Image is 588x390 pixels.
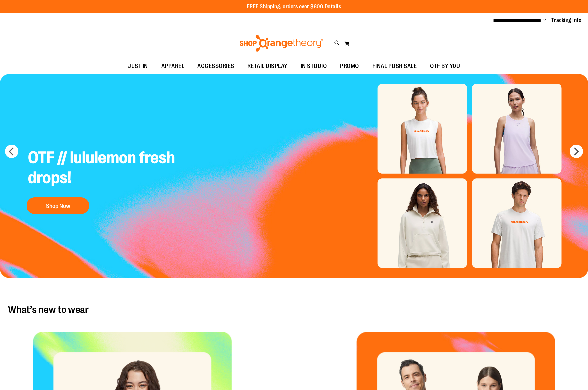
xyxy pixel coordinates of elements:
span: RETAIL DISPLAY [247,59,288,74]
button: Account menu [543,17,546,24]
h2: OTF // lululemon fresh drops! [23,143,180,194]
span: IN STUDIO [301,59,327,74]
span: APPAREL [161,59,185,74]
a: ACCESSORIES [191,59,241,74]
h2: What’s new to wear [8,305,580,315]
a: IN STUDIO [294,59,334,74]
img: Shop Orangetheory [239,35,324,52]
a: FINAL PUSH SALE [366,59,424,74]
span: ACCESSORIES [197,59,234,74]
a: PROMO [333,59,366,74]
span: PROMO [340,59,359,74]
button: Shop Now [27,197,89,214]
button: next [570,145,583,158]
span: OTF BY YOU [430,59,460,74]
span: FINAL PUSH SALE [372,59,417,74]
a: Details [325,4,341,10]
button: prev [5,145,18,158]
a: RETAIL DISPLAY [241,59,294,74]
a: JUST IN [121,59,155,74]
a: Tracking Info [551,17,582,24]
a: APPAREL [155,59,191,74]
p: FREE Shipping, orders over $600. [247,3,341,11]
a: OTF // lululemon fresh drops! Shop Now [23,143,180,217]
a: OTF BY YOU [423,59,467,74]
span: JUST IN [128,59,148,74]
